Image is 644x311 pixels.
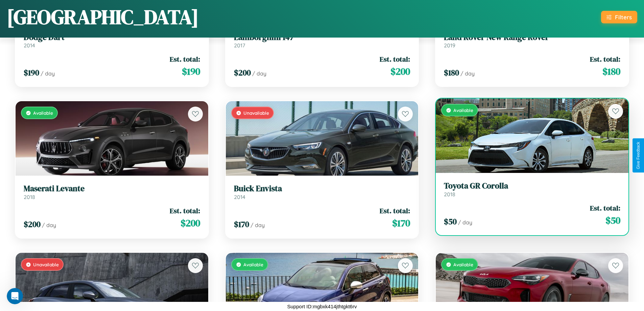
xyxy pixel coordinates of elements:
[41,70,55,77] span: / day
[444,216,457,227] span: $ 50
[24,194,35,200] span: 2018
[444,32,620,49] a: Land Rover New Range Rover2019
[605,214,620,227] span: $ 50
[24,184,200,194] h3: Maserati Levante
[234,184,410,200] a: Buick Envista2014
[444,67,459,78] span: $ 180
[234,194,245,200] span: 2014
[7,3,199,31] h1: [GEOGRAPHIC_DATA]
[602,65,620,78] span: $ 180
[170,54,200,64] span: Est. total:
[590,54,620,64] span: Est. total:
[251,222,265,228] span: / day
[24,32,200,49] a: Dodge Dart2014
[24,219,41,230] span: $ 200
[453,107,473,113] span: Available
[33,110,53,116] span: Available
[243,262,263,267] span: Available
[590,203,620,213] span: Est. total:
[24,42,35,49] span: 2014
[234,32,410,49] a: Lamborghini 1472017
[444,181,620,191] h3: Toyota GR Corolla
[182,65,200,78] span: $ 190
[181,216,200,230] span: $ 200
[7,288,23,304] iframe: Intercom live chat
[234,42,245,49] span: 2017
[615,14,632,21] div: Filters
[444,191,455,198] span: 2018
[24,184,200,200] a: Maserati Levante2018
[390,65,410,78] span: $ 200
[380,206,410,216] span: Est. total:
[24,67,39,78] span: $ 190
[243,110,269,116] span: Unavailable
[460,70,475,77] span: / day
[380,54,410,64] span: Est. total:
[287,302,357,311] p: Support ID: mgbxk414jthtgkt6rv
[170,206,200,216] span: Est. total:
[444,42,455,49] span: 2019
[453,262,473,267] span: Available
[33,262,59,267] span: Unavailable
[601,11,637,23] button: Filters
[458,219,472,226] span: / day
[444,32,620,42] h3: Land Rover New Range Rover
[444,181,620,198] a: Toyota GR Corolla2018
[42,222,56,228] span: / day
[234,219,249,230] span: $ 170
[636,142,641,169] div: Give Feedback
[252,70,266,77] span: / day
[234,184,410,194] h3: Buick Envista
[234,67,251,78] span: $ 200
[392,216,410,230] span: $ 170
